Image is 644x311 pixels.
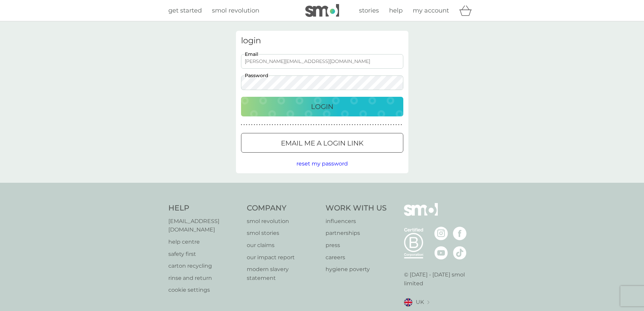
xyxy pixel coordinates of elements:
p: ● [334,123,335,127]
p: ● [336,123,338,127]
p: ● [297,123,299,127]
p: ● [272,123,273,127]
button: Email me a login link [241,133,403,153]
button: Login [241,97,403,116]
p: ● [401,123,402,127]
a: safety first [168,250,240,259]
img: select a new location [427,301,429,304]
a: our impact report [247,253,319,262]
p: ● [285,123,286,127]
a: [EMAIL_ADDRESS][DOMAIN_NAME] [168,217,240,234]
img: smol [404,203,438,226]
p: ● [277,123,278,127]
p: ● [292,123,294,127]
p: ● [339,123,340,127]
p: Login [311,101,333,112]
p: ● [357,123,358,127]
a: help centre [168,238,240,246]
a: smol revolution [212,6,259,16]
a: our claims [247,241,319,250]
span: help [389,7,403,14]
p: ● [380,123,381,127]
p: ● [300,123,302,127]
p: ● [269,123,270,127]
p: © [DATE] - [DATE] smol limited [404,270,476,288]
img: UK flag [404,298,412,307]
a: hygiene poverty [326,265,387,274]
p: ● [359,123,361,127]
p: ● [254,123,255,127]
p: ● [344,123,345,127]
a: smol stories [247,229,319,238]
p: ● [248,123,250,127]
span: smol revolution [212,7,259,14]
p: ● [241,123,242,127]
p: ● [275,123,276,127]
p: ● [308,123,309,127]
p: ● [303,123,304,127]
a: influencers [326,217,387,226]
p: ● [243,123,245,127]
a: carton recycling [168,262,240,270]
p: ● [324,123,325,127]
p: ● [367,123,368,127]
p: ● [331,123,332,127]
button: reset my password [296,159,348,168]
p: ● [354,123,356,127]
a: my account [413,6,449,16]
p: smol revolution [247,217,319,226]
h4: Company [247,203,319,214]
p: ● [390,123,392,127]
p: ● [313,123,314,127]
div: basket [459,4,476,17]
p: Email me a login link [281,138,363,149]
a: press [326,241,387,250]
p: ● [246,123,247,127]
img: visit the smol Youtube page [434,246,448,260]
p: ● [318,123,319,127]
h4: Help [168,203,240,214]
p: ● [305,123,307,127]
img: smol [305,4,339,17]
span: stories [359,7,379,14]
p: ● [375,123,376,127]
p: ● [365,123,366,127]
p: ● [321,123,322,127]
p: ● [280,123,281,127]
a: partnerships [326,229,387,238]
h4: Work With Us [326,203,387,214]
span: my account [413,7,449,14]
p: ● [341,123,343,127]
p: ● [256,123,258,127]
p: ● [267,123,268,127]
p: ● [295,123,296,127]
span: UK [416,298,424,307]
p: ● [388,123,389,127]
p: ● [310,123,312,127]
p: ● [329,123,330,127]
p: modern slavery statement [247,265,319,282]
span: reset my password [296,160,348,167]
p: ● [264,123,265,127]
p: ● [370,123,371,127]
p: ● [282,123,284,127]
p: ● [251,123,253,127]
img: visit the smol Facebook page [453,227,467,240]
a: careers [326,253,387,262]
p: ● [326,123,327,127]
p: ● [259,123,260,127]
a: rinse and return [168,274,240,283]
p: ● [287,123,289,127]
span: get started [168,7,202,14]
a: stories [359,6,379,16]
